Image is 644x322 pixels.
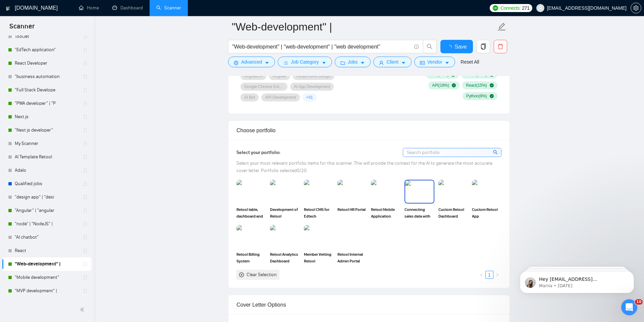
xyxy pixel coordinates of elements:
a: "Angular" | "angular [15,204,78,217]
a: "EdTech application" [15,43,78,57]
a: 1 [486,271,493,278]
img: portfolio thumbnail image [304,180,333,203]
a: Adalo [15,164,78,177]
img: portfolio thumbnail image [236,225,266,248]
span: holder [83,275,88,280]
span: Python ( 9 %) [466,93,487,99]
button: idcardVendorcaret-down [414,57,455,67]
span: caret-down [360,60,365,65]
img: portfolio thumbnail image [270,180,300,203]
span: Hey [EMAIL_ADDRESS][DOMAIN_NAME], Do you want to learn how to integrate GigRadar with your CRM of... [29,19,115,158]
span: user [538,6,543,10]
span: check-circle [490,94,494,98]
span: Retool Internal Admin Portal [337,251,367,264]
span: holder [83,288,88,294]
span: holder [83,235,88,240]
a: "PWA developer" | "P [15,97,78,110]
span: user [379,60,384,65]
span: holder [83,221,88,227]
button: search [423,40,436,53]
span: bars [283,60,288,65]
span: Custom Retool Dashboard [438,206,468,220]
a: AI Template Retool [15,150,78,164]
span: setting [631,5,641,11]
button: right [493,271,501,279]
span: search [493,149,499,156]
span: caret-down [445,60,449,65]
span: Select your portfolio: [236,150,281,155]
a: "Mobile development" [15,271,78,284]
a: Next.js [15,110,78,124]
iframe: Intercom live chat [621,299,637,315]
span: Scanner [4,21,40,35]
a: Reset All [461,58,479,66]
img: portfolio thumbnail image [337,225,367,248]
img: portfolio thumbnail image [371,180,400,203]
button: folderJobscaret-down [335,57,371,67]
span: Development of Retool application for travel agency [270,206,300,220]
img: portfolio thumbnail image [304,225,333,248]
span: holder [83,87,88,93]
span: 10 [635,299,643,305]
span: + 91 [306,95,313,100]
img: portfolio thumbnail image [236,180,266,203]
a: "AI chatbot" [15,231,78,244]
button: setting [631,3,641,13]
span: AI App Development [294,84,330,89]
span: close-circle [239,272,244,277]
img: portfolio thumbnail image [472,180,501,203]
span: Jobs [348,58,358,66]
button: settingAdvancedcaret-down [228,57,275,67]
span: edit [497,22,506,31]
span: holder [83,261,88,267]
span: caret-down [322,60,326,65]
a: React Developer [15,57,78,70]
span: left [479,273,483,277]
span: Google Chrome Extension [244,84,284,89]
a: "business automation [15,70,78,83]
span: idcard [420,60,425,65]
span: Custom Retool App [472,206,501,220]
span: holder [83,101,88,106]
span: Retool Mobile Application [371,206,400,220]
span: check-circle [452,83,456,87]
div: Cover Letter Options [236,295,501,314]
span: holder [83,208,88,213]
span: info-circle [414,45,419,49]
li: Next Page [493,271,501,279]
span: Retool HR Portal [337,206,367,220]
button: barsJob Categorycaret-down [278,57,332,67]
span: Save [454,43,467,51]
button: Save [440,40,473,53]
img: upwork-logo.png [493,5,498,11]
span: holder [83,194,88,200]
span: Connects: [500,4,521,12]
span: double-left [80,306,87,313]
span: check-circle [490,83,494,87]
img: portfolio thumbnail image [405,180,433,203]
span: API ( 19 %) [432,83,449,88]
div: Choose portfolio [236,121,501,140]
a: homeHome [79,5,99,11]
a: Qualified jobs [15,177,78,190]
a: "Nest js developer" [15,124,78,137]
span: setting [234,60,238,65]
input: Scanner name... [232,18,496,35]
span: Job Category [291,58,319,66]
span: loading [446,45,454,50]
span: copy [477,44,490,50]
span: holder [83,154,88,160]
li: 1 [485,271,493,279]
span: Retool Analytics Dashboard [270,251,300,264]
span: Select your most relevant portfolio items for this scanner. This will provide the context for the... [236,160,492,173]
a: My Scanner [15,137,78,150]
span: holder [83,128,88,133]
a: "node" | "NodeJS" | [15,217,78,231]
span: right [495,273,499,277]
iframe: Intercom notifications message [510,257,644,304]
span: holder [83,47,88,53]
input: Search Freelance Jobs... [232,43,411,51]
span: holder [83,34,88,39]
span: Connecting sales data with Retool dashboards [405,206,434,220]
span: holder [83,61,88,66]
